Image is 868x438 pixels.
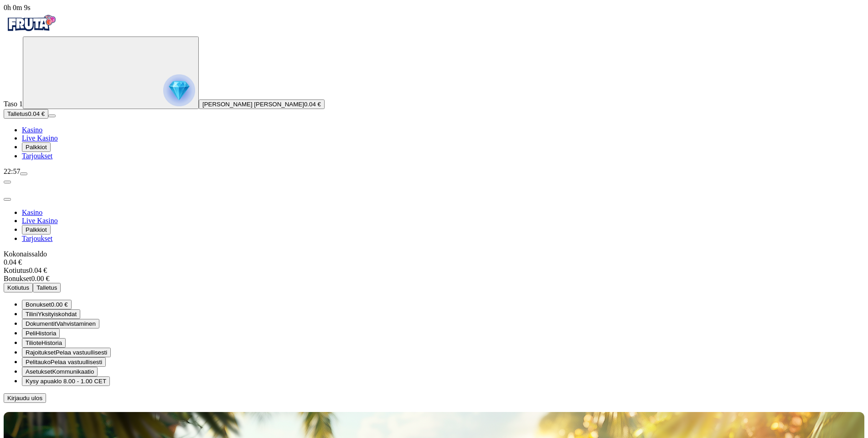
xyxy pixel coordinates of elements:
[22,209,42,216] a: Kasino
[26,349,56,356] span: Rajoitukset
[22,319,99,328] button: doc iconDokumentitVahvistaminen
[26,320,56,327] span: Dokumentit
[4,393,46,403] button: Kirjaudu ulos
[22,142,51,152] button: Palkkiot
[26,339,41,346] span: Tiliote
[202,101,304,108] span: [PERSON_NAME] [PERSON_NAME]
[4,258,864,266] div: 0.04 €
[26,368,52,375] span: Asetukset
[4,250,864,266] div: Kokonaissaldo
[26,378,54,385] span: Kysy apua
[4,12,864,160] nav: Primary
[22,225,51,235] button: Palkkiot
[22,348,111,357] button: limits iconRajoituksetPelaa vastuullisesti
[51,359,102,365] span: Pelaa vastuullisesti
[26,301,51,308] span: Bonukset
[51,301,68,308] span: 0.00 €
[36,330,56,337] span: Historia
[163,74,195,106] img: reward progress
[4,12,58,35] img: Fruta
[22,309,80,319] button: user iconTiliniYksityiskohdat
[26,330,36,337] span: Peli
[22,126,42,134] a: Kasino
[26,311,38,318] span: Tilini
[20,172,27,175] button: menu
[26,144,47,151] span: Palkkiot
[22,338,66,348] button: credit-card iconTilioteHistoria
[22,357,106,367] button: clock iconPelitaukoPelaa vastuullisesti
[22,152,52,160] a: Tarjoukset
[28,110,45,117] span: 0.04 €
[7,284,29,291] span: Kotiutus
[22,328,60,338] button: 777 iconPeliHistoria
[304,101,321,108] span: 0.04 €
[54,378,106,385] span: klo 8.00 - 1.00 CET
[4,167,20,175] span: 22:57
[4,28,58,36] a: Fruta
[26,226,47,233] span: Palkkiot
[52,368,94,375] span: Kommunikaatio
[4,100,23,108] span: Taso 1
[4,4,31,11] span: user session time
[199,99,325,109] button: [PERSON_NAME] [PERSON_NAME]0.04 €
[48,115,56,117] button: menu
[4,266,29,274] span: Kotiutus
[22,235,52,242] a: Tarjoukset
[22,300,72,309] button: smiley iconBonukset0.00 €
[7,395,42,401] span: Kirjaudu ulos
[36,284,57,291] span: Talletus
[4,266,864,275] div: 0.04 €
[26,359,51,365] span: Pelitauko
[33,283,61,292] button: Talletus
[22,134,58,142] a: Live Kasino
[56,320,95,327] span: Vahvistaminen
[38,311,77,318] span: Yksityiskohdat
[22,376,110,386] button: chat iconKysy apuaklo 8.00 - 1.00 CET
[22,367,98,376] button: info iconAsetuksetKommunikaatio
[41,339,62,346] span: Historia
[23,36,199,109] button: reward progress
[4,275,31,282] span: Bonukset
[4,283,33,292] button: Kotiutus
[4,198,11,201] button: close
[4,126,864,160] nav: Main menu
[4,209,864,243] nav: Main menu
[56,349,107,356] span: Pelaa vastuullisesti
[7,110,28,117] span: Talletus
[4,109,48,119] button: Talletusplus icon0.04 €
[4,275,864,283] div: 0.00 €
[4,181,11,183] button: chevron-left icon
[22,217,58,224] a: Live Kasino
